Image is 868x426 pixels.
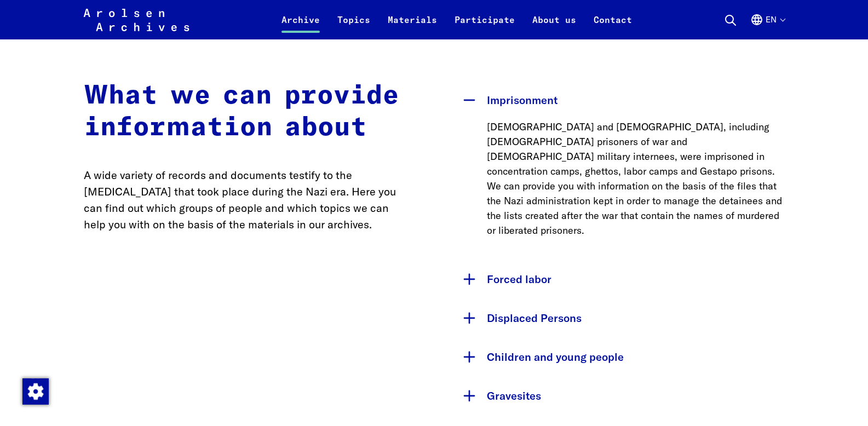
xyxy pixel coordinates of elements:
[456,80,785,119] button: Imprisonment
[329,13,379,39] a: Topics
[84,167,412,233] p: A wide variety of records and documents testify to the [MEDICAL_DATA] that took place during the ...
[273,7,641,33] nav: Primary
[456,337,785,376] button: Children and young people
[84,83,399,141] strong: What we can provide information about
[22,378,49,405] img: Change consent
[379,13,446,39] a: Materials
[456,298,785,337] button: Displaced Persons
[456,376,785,415] button: Gravesites
[487,119,785,238] p: [DEMOGRAPHIC_DATA] and [DEMOGRAPHIC_DATA], including [DEMOGRAPHIC_DATA] prisoners of war and [DEM...
[446,13,524,39] a: Participate
[456,119,785,260] div: Imprisonment
[456,260,785,298] button: Forced labor
[750,13,785,39] button: English, language selection
[524,13,585,39] a: About us
[585,13,641,39] a: Contact
[22,378,48,404] div: Change consent
[273,13,329,39] a: Archive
